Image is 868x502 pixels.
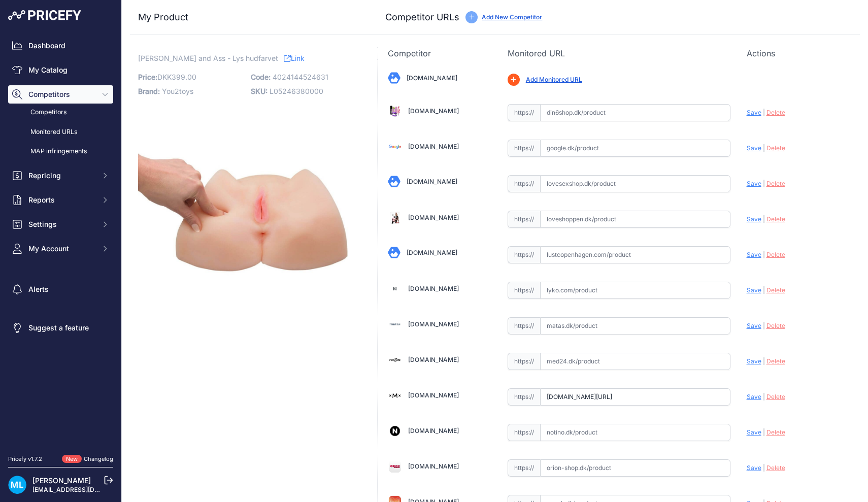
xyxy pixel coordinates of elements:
span: Brand: [138,87,160,95]
p: Competitor [388,47,491,59]
a: Add New Competitor [482,13,542,21]
input: loveshoppen.dk/product [540,211,730,228]
a: [DOMAIN_NAME] [408,462,459,470]
a: Monitored URLs [8,123,113,141]
a: [DOMAIN_NAME] [407,178,457,185]
span: | [763,180,765,187]
span: Delete [766,464,785,472]
button: Settings [8,215,113,233]
span: | [763,144,765,152]
span: | [763,251,765,258]
span: https:// [508,282,540,299]
span: Repricing [28,171,95,181]
p: Monitored URL [508,47,730,59]
a: My Catalog [8,61,113,79]
span: Reports [28,195,95,205]
input: lyko.com/product [540,282,730,299]
span: [PERSON_NAME] and Ass - Lys hudfarvet [138,52,278,64]
span: https:// [508,175,540,192]
a: Suggest a feature [8,319,113,337]
span: Save [747,322,761,329]
a: [DOMAIN_NAME] [408,427,459,434]
span: 4024144524631 [273,73,328,81]
span: | [763,357,765,365]
span: 399.00 [172,73,196,81]
h3: My Product [138,10,357,24]
span: My Account [28,244,95,254]
span: Save [747,357,761,365]
a: [DOMAIN_NAME] [408,107,459,115]
input: lustcopenhagen.com/product [540,246,730,263]
span: Settings [28,219,95,229]
span: https:// [508,317,540,334]
span: Delete [766,286,785,294]
span: Save [747,428,761,436]
input: mshop.dk/product [540,388,730,406]
span: Save [747,180,761,187]
img: Pricefy Logo [8,10,81,20]
span: https:// [508,104,540,121]
span: Delete [766,144,785,152]
input: orion-shop.dk/product [540,459,730,477]
span: https:// [508,140,540,157]
input: din6shop.dk/product [540,104,730,121]
span: https:// [508,246,540,263]
a: [DOMAIN_NAME] [408,285,459,292]
span: Delete [766,393,785,400]
span: | [763,464,765,472]
span: Save [747,251,761,258]
span: Delete [766,251,785,258]
a: [EMAIL_ADDRESS][DOMAIN_NAME] [32,486,139,493]
span: | [763,322,765,329]
div: Pricefy v1.7.2 [8,455,42,463]
a: Changelog [84,455,113,462]
p: Actions [747,47,850,59]
input: notino.dk/product [540,424,730,441]
nav: Sidebar [8,37,113,443]
span: https:// [508,388,540,406]
span: | [763,215,765,223]
input: med24.dk/product [540,353,730,370]
a: [PERSON_NAME] [32,476,91,485]
input: matas.dk/product [540,317,730,334]
span: | [763,109,765,116]
a: MAP infringements [8,143,113,160]
span: Save [747,215,761,223]
a: [DOMAIN_NAME] [408,320,459,328]
button: Repricing [8,166,113,185]
a: Alerts [8,280,113,298]
span: L05246380000 [270,87,323,95]
span: SKU: [251,87,268,95]
h3: Competitor URLs [385,10,459,24]
span: Delete [766,428,785,436]
span: Delete [766,215,785,223]
span: Save [747,144,761,152]
a: [DOMAIN_NAME] [408,143,459,150]
span: Delete [766,180,785,187]
span: Delete [766,322,785,329]
a: Link [284,52,305,64]
span: Save [747,109,761,116]
button: Reports [8,191,113,209]
span: Delete [766,357,785,365]
span: https:// [508,353,540,370]
a: [DOMAIN_NAME] [408,214,459,221]
span: Competitors [28,89,95,99]
span: https:// [508,424,540,441]
span: | [763,428,765,436]
a: [DOMAIN_NAME] [407,249,457,256]
a: [DOMAIN_NAME] [408,356,459,363]
span: Save [747,464,761,472]
a: Add Monitored URL [526,76,582,83]
span: Delete [766,109,785,116]
input: google.dk/product [540,140,730,157]
input: lovesexshop.dk/product [540,175,730,192]
span: Code: [251,73,271,81]
button: Competitors [8,85,113,104]
a: Dashboard [8,37,113,55]
span: | [763,286,765,294]
button: My Account [8,240,113,258]
a: Competitors [8,104,113,121]
p: DKK [138,70,245,84]
span: Save [747,393,761,400]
